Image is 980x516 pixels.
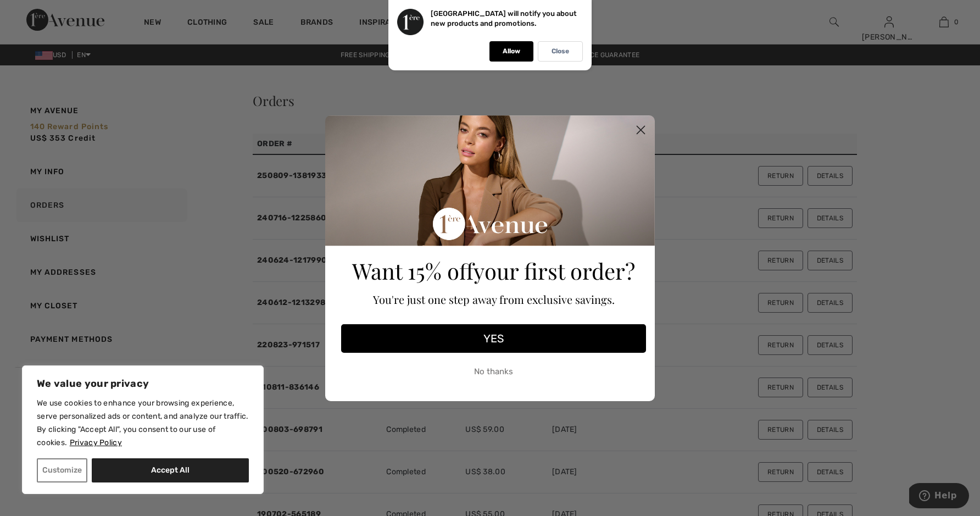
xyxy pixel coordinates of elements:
[37,458,87,482] button: Customize
[474,256,635,285] span: your first order?
[22,365,264,494] div: We value your privacy
[37,397,249,450] p: We use cookies to enhance your browsing experience, serve personalized ads or content, and analyz...
[341,324,646,353] button: YES
[341,358,646,386] button: No thanks
[552,47,569,56] p: Close
[503,47,520,56] p: Allow
[352,256,474,285] span: Want 15% off
[37,377,249,390] p: We value your privacy
[92,458,249,482] button: Accept All
[69,437,122,448] a: Privacy Policy
[373,292,615,307] span: You're just one step away from exclusive savings.
[631,120,650,140] button: Close dialog
[431,9,577,27] p: [GEOGRAPHIC_DATA] will notify you about new products and promotions.
[25,8,48,18] span: Help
